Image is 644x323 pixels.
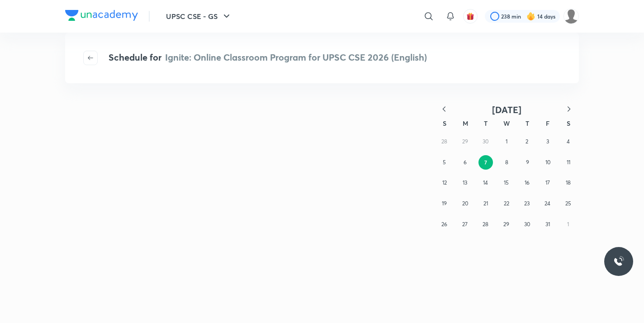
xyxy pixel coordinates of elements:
[520,217,534,232] button: October 30, 2025
[561,155,576,170] button: October 11, 2025
[567,119,570,128] abbr: Saturday
[525,179,530,186] abbr: October 16, 2025
[442,200,447,207] abbr: October 19, 2025
[520,196,534,211] button: October 23, 2025
[561,196,575,211] button: October 25, 2025
[520,176,534,190] button: October 16, 2025
[483,200,488,207] abbr: October 21, 2025
[503,119,510,128] abbr: Wednesday
[520,134,534,149] button: October 2, 2025
[524,200,530,207] abbr: October 23, 2025
[540,176,555,190] button: October 17, 2025
[566,179,571,186] abbr: October 18, 2025
[561,176,575,190] button: October 18, 2025
[484,119,488,128] abbr: Tuesday
[541,155,555,170] button: October 10, 2025
[462,200,468,207] abbr: October 20, 2025
[478,176,493,190] button: October 14, 2025
[540,134,555,149] button: October 3, 2025
[161,7,237,25] button: UPSC CSE - GS
[504,200,509,207] abbr: October 22, 2025
[520,155,535,170] button: October 9, 2025
[546,119,549,128] abbr: Friday
[504,179,509,186] abbr: October 15, 2025
[540,196,555,211] button: October 24, 2025
[458,196,472,211] button: October 20, 2025
[563,9,579,24] img: Celina Chingmuan
[526,119,529,128] abbr: Thursday
[561,134,575,149] button: October 4, 2025
[443,159,446,166] abbr: October 5, 2025
[565,200,571,207] abbr: October 25, 2025
[545,221,550,228] abbr: October 31, 2025
[443,119,446,128] abbr: Sunday
[437,196,452,211] button: October 19, 2025
[437,176,452,190] button: October 12, 2025
[442,179,447,186] abbr: October 12, 2025
[483,179,488,186] abbr: October 14, 2025
[567,159,570,166] abbr: October 11, 2025
[545,159,550,166] abbr: October 10, 2025
[613,256,624,267] img: ttu
[458,217,472,232] button: October 27, 2025
[437,217,452,232] button: October 26, 2025
[540,217,555,232] button: October 31, 2025
[478,155,493,170] button: October 7, 2025
[483,221,488,228] abbr: October 28, 2025
[545,200,550,207] abbr: October 24, 2025
[526,12,535,21] img: streak
[464,159,467,166] abbr: October 6, 2025
[499,134,514,149] button: October 1, 2025
[463,9,478,24] button: avatar
[499,217,514,232] button: October 29, 2025
[505,159,508,166] abbr: October 8, 2025
[526,159,529,166] abbr: October 9, 2025
[165,51,427,63] span: Ignite: Online Classroom Program for UPSC CSE 2026 (English)
[478,196,493,211] button: October 21, 2025
[458,155,472,170] button: October 6, 2025
[506,138,507,145] abbr: October 1, 2025
[499,155,514,170] button: October 8, 2025
[65,10,138,23] a: Company Logo
[524,221,530,228] abbr: October 30, 2025
[567,138,570,145] abbr: October 4, 2025
[499,176,514,190] button: October 15, 2025
[437,155,452,170] button: October 5, 2025
[546,138,549,145] abbr: October 3, 2025
[441,221,447,228] abbr: October 26, 2025
[484,159,487,166] abbr: October 7, 2025
[478,217,493,232] button: October 28, 2025
[463,119,468,128] abbr: Monday
[466,12,474,20] img: avatar
[463,179,467,186] abbr: October 13, 2025
[454,104,559,115] button: [DATE]
[492,104,521,116] span: [DATE]
[503,221,509,228] abbr: October 29, 2025
[109,51,427,65] h4: Schedule for
[526,138,528,145] abbr: October 2, 2025
[499,196,514,211] button: October 22, 2025
[462,221,468,228] abbr: October 27, 2025
[65,10,138,21] img: Company Logo
[458,176,472,190] button: October 13, 2025
[545,179,550,186] abbr: October 17, 2025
